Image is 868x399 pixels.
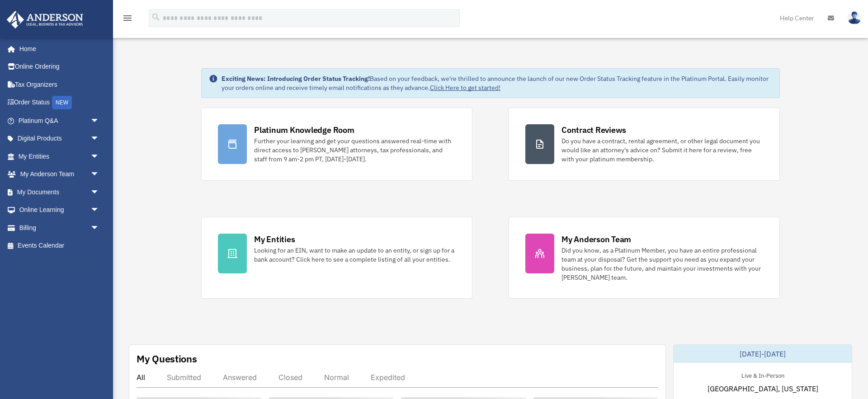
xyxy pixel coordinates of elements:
a: My Entitiesarrow_drop_down [6,147,113,165]
a: Digital Productsarrow_drop_down [6,130,113,148]
div: Did you know, as a Platinum Member, you have an entire professional team at your disposal? Get th... [561,246,763,282]
span: arrow_drop_down [90,130,108,148]
span: arrow_drop_down [90,165,108,184]
div: NEW [52,96,72,109]
div: Platinum Knowledge Room [254,124,354,136]
span: arrow_drop_down [90,183,108,202]
div: Looking for an EIN, want to make an update to an entity, or sign up for a bank account? Click her... [254,246,456,264]
div: My Entities [254,234,295,245]
a: Platinum Q&Aarrow_drop_down [6,112,113,130]
strong: Exciting News: Introducing Order Status Tracking! [222,75,370,83]
div: Contract Reviews [561,124,626,136]
a: Contract Reviews Do you have a contract, rental agreement, or other legal document you would like... [509,108,780,181]
div: Based on your feedback, we're thrilled to announce the launch of our new Order Status Tracking fe... [222,74,772,92]
a: My Entities Looking for an EIN, want to make an update to an entity, or sign up for a bank accoun... [201,217,472,299]
a: Billingarrow_drop_down [6,219,113,237]
div: Do you have a contract, rental agreement, or other legal document you would like an attorney's ad... [561,136,763,164]
div: My Questions [137,352,197,366]
div: All [137,373,145,382]
span: arrow_drop_down [90,201,108,220]
span: arrow_drop_down [90,219,108,237]
i: search [151,12,161,22]
a: My Anderson Teamarrow_drop_down [6,165,113,183]
img: User Pic [848,11,861,24]
a: Online Ordering [6,58,113,76]
a: Online Learningarrow_drop_down [6,201,113,219]
div: Further your learning and get your questions answered real-time with direct access to [PERSON_NAM... [254,136,456,164]
div: My Anderson Team [561,234,631,245]
a: Home [6,40,108,58]
span: arrow_drop_down [90,147,108,166]
a: Order StatusNEW [6,94,113,112]
div: Closed [278,373,302,382]
span: arrow_drop_down [90,112,108,130]
a: My Documentsarrow_drop_down [6,183,113,201]
a: Events Calendar [6,237,113,255]
a: menu [122,16,133,23]
a: My Anderson Team Did you know, as a Platinum Member, you have an entire professional team at your... [509,217,780,299]
div: Normal [324,373,349,382]
div: Submitted [167,373,201,382]
span: [GEOGRAPHIC_DATA], [US_STATE] [708,383,818,394]
a: Click Here to get started! [430,84,500,92]
div: Expedited [371,373,405,382]
div: [DATE]-[DATE] [674,345,852,363]
img: Anderson Advisors Platinum Portal [4,11,86,28]
div: Answered [223,373,257,382]
i: menu [122,13,133,23]
a: Tax Organizers [6,75,113,94]
a: Platinum Knowledge Room Further your learning and get your questions answered real-time with dire... [201,108,472,181]
div: Live & In-Person [734,370,792,380]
